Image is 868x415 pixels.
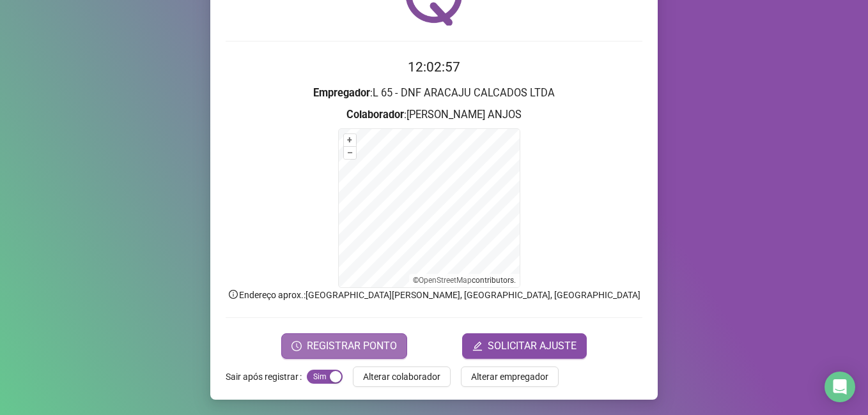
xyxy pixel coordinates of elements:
[461,366,559,387] button: Alterar empregador
[307,338,397,354] span: REGISTRAR PONTO
[226,107,642,123] h3: : [PERSON_NAME] ANJOS
[472,341,483,351] span: edit
[419,276,472,285] a: OpenStreetMap
[344,134,356,146] button: +
[313,87,370,99] strong: Empregador
[226,366,307,387] label: Sair após registrar
[488,338,577,354] span: SOLICITAR AJUSTE
[471,370,548,384] span: Alterar empregador
[353,366,451,387] button: Alterar colaborador
[363,370,440,384] span: Alterar colaborador
[226,288,642,302] p: Endereço aprox. : [GEOGRAPHIC_DATA][PERSON_NAME], [GEOGRAPHIC_DATA], [GEOGRAPHIC_DATA]
[346,109,404,121] strong: Colaborador
[413,276,516,285] li: © contributors.
[344,147,356,159] button: –
[825,372,855,402] div: Open Intercom Messenger
[228,289,239,300] span: info-circle
[226,85,642,102] h3: : L 65 - DNF ARACAJU CALCADOS LTDA
[462,333,587,359] button: editSOLICITAR AJUSTE
[408,59,460,75] time: 12:02:57
[291,341,302,351] span: clock-circle
[281,333,407,359] button: REGISTRAR PONTO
